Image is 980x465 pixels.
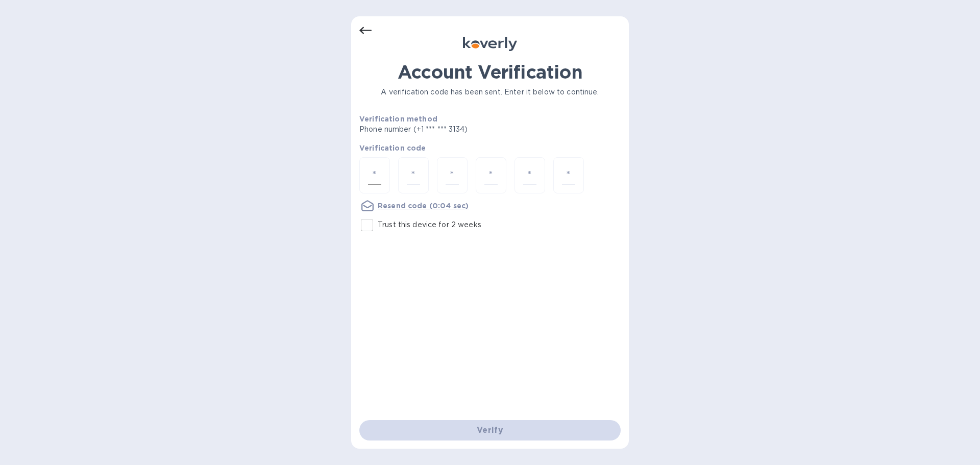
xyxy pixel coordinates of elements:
[378,202,469,210] u: Resend code (0:04 sec)
[359,143,621,153] p: Verification code
[359,115,437,123] b: Verification method
[359,87,621,97] p: A verification code has been sent. Enter it below to continue.
[378,219,481,230] p: Trust this device for 2 weeks
[359,124,546,135] p: Phone number (+1 *** *** 3134)
[359,61,621,83] h1: Account Verification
